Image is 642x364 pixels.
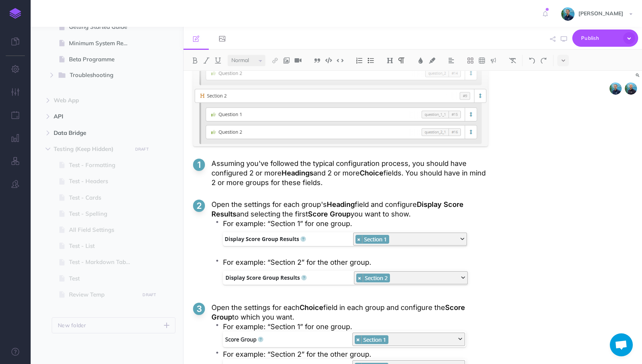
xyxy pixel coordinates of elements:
span: Minimum System Requirements [69,39,137,48]
strong: Score Group [308,210,350,218]
span: Test - Spelling [69,209,137,218]
button: Publish [572,30,638,47]
img: Alignment dropdown menu button [448,57,455,64]
span: Test - Formatting [69,161,137,170]
img: Add image button [283,57,290,64]
img: Bold button [192,57,198,64]
button: New folder [52,317,175,333]
img: Italic button [203,57,210,64]
p: New folder [58,321,86,330]
span: Test - Headers [69,177,137,186]
strong: Choice [300,303,323,312]
span: Test - Cards [69,193,137,202]
p: Assuming you've followed the typical configuration process, you should have configured 2 or more ... [211,159,488,187]
span: Data Bridge [54,128,128,138]
p: For example: “Section 2” for the other group. [223,349,488,359]
span: Test - Markdown Tables [69,257,137,267]
span: API [54,112,128,121]
img: Code block button [325,57,332,63]
img: logo-mark.svg [10,8,21,19]
img: Create table button [478,57,485,64]
img: Text background color button [429,57,436,64]
img: Ordered list button [356,57,363,64]
img: Paragraph button [398,57,405,64]
p: Open the settings for each field in each group and configure the to which you want. [211,303,488,322]
img: Inline code button [337,57,344,63]
img: Blockquote button [314,57,321,64]
span: Beta Programme [69,55,137,64]
img: Link button [272,57,278,64]
div: Open chat [610,333,633,356]
span: Getting Started Guide [69,22,137,31]
img: Undo [529,57,536,64]
img: Text color button [417,57,424,64]
span: Troubleshooting [70,71,126,80]
p: For example: “Section 2” for the other group. [223,257,488,267]
button: DRAFT [140,290,159,299]
span: [PERSON_NAME] [575,10,627,17]
p: Open the settings for each group's field and configure and selecting the first you want to show. [211,200,488,219]
img: Callout dropdown menu button [490,57,497,64]
p: For example: “Section 1” for one group. [223,322,488,331]
button: DRAFT [132,145,151,154]
img: 7a05d0099e4b0ca8a59ceac40a1918d2.jpg [561,7,575,21]
img: Headings dropdown button [387,57,393,64]
img: Redo [540,57,547,64]
span: All Field Settings [69,225,137,234]
img: Unordered list button [367,57,374,64]
small: DRAFT [142,292,156,297]
p: For example: “Section 1” for one group. [223,219,488,228]
small: DRAFT [135,147,149,152]
strong: Heading [327,200,355,208]
span: Test [69,274,137,283]
span: Testing (Keep Hidden) [54,144,128,154]
span: Web App [54,96,128,105]
span: Publish [581,32,619,44]
span: Test - List [69,241,137,251]
strong: Choice [360,169,383,177]
img: Clear styles button [509,57,516,64]
strong: Headings [282,169,313,177]
img: Underline button [215,57,221,64]
img: Add video button [295,57,301,64]
span: Review Temp [69,290,137,299]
